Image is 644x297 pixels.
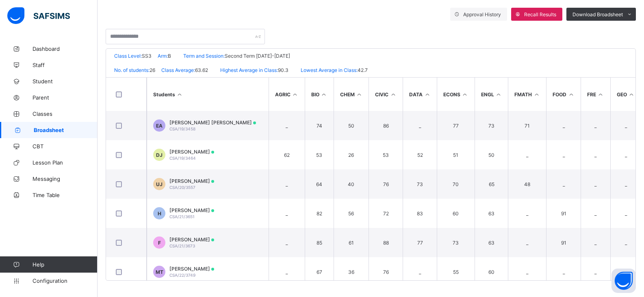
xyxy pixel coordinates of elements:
span: MT [156,269,163,275]
span: Term and Session: [183,53,225,59]
td: 63 [475,199,508,228]
span: 26 [150,67,155,73]
td: 51 [610,257,641,286]
span: [PERSON_NAME] [PERSON_NAME] [169,119,256,126]
span: Student [33,78,98,85]
span: SS3 [142,53,152,59]
i: Sort in Ascending Order [356,91,363,98]
span: Lowest Average in Class: [301,67,358,73]
th: DATA [403,78,437,111]
td: _ [546,111,581,140]
td: 36 [334,257,369,286]
i: Sort in Ascending Order [390,91,397,98]
td: 70 [437,169,475,199]
td: 76 [369,257,403,286]
span: Configuration [33,277,97,284]
td: 60 [475,257,508,286]
td: 88 [369,228,403,257]
td: 74 [305,111,334,140]
td: 73 [437,228,475,257]
td: _ [508,228,546,257]
span: CSA/19/3464 [169,156,196,160]
td: 73 [475,111,508,140]
td: 56 [334,199,369,228]
i: Sort in Ascending Order [462,91,468,98]
td: 61 [334,228,369,257]
th: CHEM [334,78,369,111]
span: Recall Results [524,11,556,17]
td: _ [508,199,546,228]
td: _ [269,111,305,140]
td: 62 [269,140,305,169]
span: 63.62 [195,67,208,73]
span: Messaging [33,176,98,182]
span: [PERSON_NAME] [169,149,214,155]
span: Highest Average in Class: [220,67,278,73]
span: CSA/21/3673 [169,243,195,248]
span: H [158,210,161,217]
td: 85 [305,228,334,257]
th: FOOD [546,78,581,111]
td: 73 [403,169,437,199]
td: _ [546,257,581,286]
td: 60 [437,199,475,228]
i: Sort Ascending [176,91,183,98]
th: ENGL [475,78,508,111]
i: Sort in Ascending Order [292,91,299,98]
th: Students [147,78,269,111]
span: Class Level: [114,53,142,59]
td: _ [610,228,641,257]
span: [PERSON_NAME] [169,266,214,272]
td: _ [610,169,641,199]
i: Sort in Ascending Order [597,91,604,98]
td: 40 [334,169,369,199]
span: Time Table [33,192,98,198]
td: 50 [475,140,508,169]
td: 63 [475,228,508,257]
span: CSA/20/3557 [169,185,195,190]
span: Second Term [DATE]-[DATE] [225,53,290,59]
td: _ [581,228,610,257]
td: 51 [437,140,475,169]
td: 53 [369,140,403,169]
td: _ [403,111,437,140]
td: 65 [475,169,508,199]
th: FRE [581,78,610,111]
span: Classes [33,111,98,117]
td: _ [581,140,610,169]
span: F [158,240,161,246]
td: _ [546,169,581,199]
td: 72 [369,199,403,228]
span: Parent [33,94,98,101]
span: Download Broadsheet [572,11,623,17]
td: 53 [305,140,334,169]
td: 52 [403,140,437,169]
td: 76 [369,169,403,199]
th: ECONS [437,78,475,111]
span: Broadsheet [34,127,98,133]
th: AGRIC [269,78,305,111]
span: EA [156,123,163,129]
i: Sort in Ascending Order [568,91,575,98]
span: 90.3 [278,67,288,73]
td: 64 [305,169,334,199]
td: 83 [403,199,437,228]
i: Sort in Ascending Order [321,91,327,98]
td: _ [269,169,305,199]
th: CIVIC [369,78,403,111]
span: Staff [33,62,98,68]
td: _ [269,257,305,286]
td: _ [508,257,546,286]
span: Lesson Plan [33,159,98,166]
span: Arm: [158,53,168,59]
span: CSA/19/3458 [169,126,195,131]
td: 77 [437,111,475,140]
span: CSA/22/3749 [169,273,195,277]
td: 67 [305,257,334,286]
th: FMATH [508,78,546,111]
i: Sort in Ascending Order [628,91,635,98]
span: UJ [156,181,163,187]
td: _ [610,111,641,140]
span: B [168,53,171,59]
span: CSA/21/3651 [169,214,195,219]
